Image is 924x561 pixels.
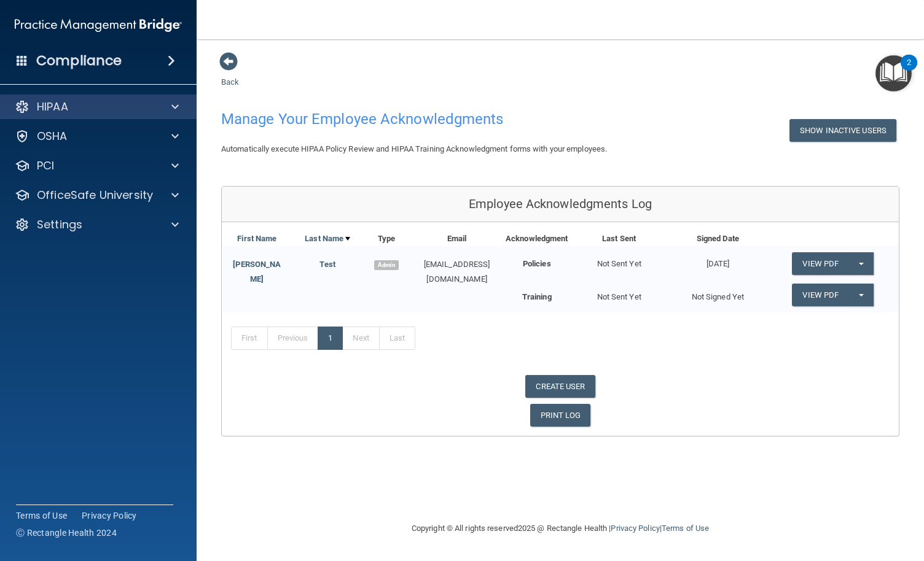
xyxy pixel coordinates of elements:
[237,231,276,246] a: First Name
[221,144,607,153] span: Automatically execute HIPAA Policy Review and HIPAA Training Acknowledgment forms with your emplo...
[82,509,137,522] a: Privacy Policy
[319,260,335,269] a: Test
[523,259,551,268] b: Policies
[668,246,767,271] div: [DATE]
[305,231,350,246] a: Last Name
[792,252,848,275] a: View PDF
[907,63,911,79] div: 2
[668,284,767,304] div: Not Signed Yet
[37,217,82,232] p: Settings
[363,231,410,246] div: Type
[530,404,591,427] a: PRINT LOG
[221,111,609,127] h4: Manage Your Employee Acknowledgments
[410,257,504,287] div: [EMAIL_ADDRESS][DOMAIN_NAME]
[15,99,179,114] a: HIPAA
[15,188,179,203] a: OfficeSafe University
[611,524,659,533] a: Privacy Policy
[410,231,504,246] div: Email
[221,63,239,87] a: Back
[342,327,379,350] a: Next
[570,246,668,271] div: Not Sent Yet
[37,188,153,203] p: OfficeSafe University
[504,231,570,246] div: Acknowledgment
[789,119,896,142] button: Show Inactive Users
[233,260,281,284] a: [PERSON_NAME]
[522,292,552,301] b: Training
[15,129,179,144] a: OSHA
[875,55,912,91] button: Open Resource Center, 2 new notifications
[15,13,182,37] img: PMB logo
[668,231,767,246] div: Signed Date
[37,158,54,173] p: PCI
[336,509,785,548] div: Copyright © All rights reserved 2025 @ Rectangle Health | |
[37,99,68,114] p: HIPAA
[374,260,399,270] span: Admin
[267,327,319,350] a: Previous
[231,327,268,350] a: First
[525,375,595,398] a: CREATE USER
[16,509,67,522] a: Terms of Use
[36,52,122,69] h4: Compliance
[570,284,668,304] div: Not Sent Yet
[570,231,668,246] div: Last Sent
[37,129,68,144] p: OSHA
[15,158,179,173] a: PCI
[16,527,117,539] span: Ⓒ Rectangle Health 2024
[792,284,848,306] a: View PDF
[15,217,179,232] a: Settings
[222,187,899,222] div: Employee Acknowledgments Log
[318,327,343,350] a: 1
[662,524,709,533] a: Terms of Use
[379,327,415,350] a: Last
